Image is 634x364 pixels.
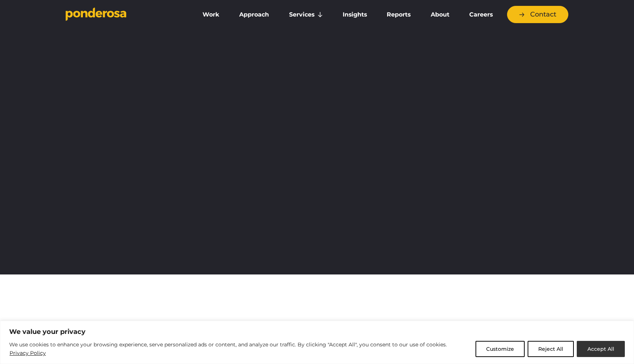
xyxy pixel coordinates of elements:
[577,341,625,357] button: Accept All
[281,7,331,22] a: Services
[231,7,277,22] a: Approach
[378,7,419,22] a: Reports
[475,341,525,357] button: Customize
[9,341,470,358] p: We use cookies to enhance your browsing experience, serve personalized ads or content, and analyz...
[422,7,458,22] a: About
[66,7,183,22] a: Go to homepage
[461,7,501,22] a: Careers
[334,7,375,22] a: Insights
[9,327,625,336] p: We value your privacy
[528,341,574,357] button: Reject All
[9,349,46,357] a: Privacy Policy
[194,7,228,22] a: Work
[507,6,568,23] a: Contact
